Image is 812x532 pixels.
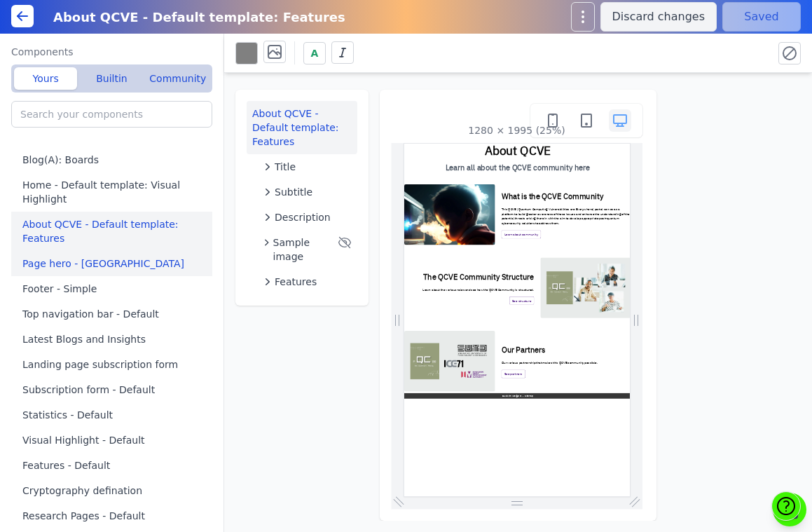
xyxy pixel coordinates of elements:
[146,67,209,90] button: Community
[11,301,218,327] button: Top navigation bar - Default
[11,276,218,301] button: Footer - Simple
[275,210,331,224] span: Description
[468,123,565,137] div: 1280 × 1995 (25%)
[11,402,218,428] button: Statistics - Default
[609,109,631,132] button: Desktop
[722,2,801,32] button: Saved
[80,67,143,90] button: Builtin
[11,251,218,276] button: Page hero - [GEOGRAPHIC_DATA]
[275,275,317,289] span: Features
[575,109,598,132] button: Tablet
[263,41,286,63] button: Background image
[11,327,218,352] button: Latest Blogs and Insights
[11,147,218,172] button: Blog(A): Boards
[14,67,77,90] button: Yours
[11,172,218,212] button: Home - Default template: Visual Highlight
[11,101,212,128] input: Search your components
[11,212,218,251] button: About QCVE - Default template: Features
[258,179,357,205] button: Subtitle
[11,428,218,453] button: Visual Highlight - Default
[384,191,787,223] h2: What is the QCVE Community
[258,205,357,230] button: Description
[275,185,312,199] span: Subtitle
[258,154,357,179] button: Title
[11,503,218,528] button: Research Pages - Default
[163,79,734,110] p: Learn all about the QCVE community here
[275,160,296,174] span: Title
[258,269,357,294] button: Features
[331,41,354,64] button: Italics
[311,46,319,60] span: A
[11,453,218,478] button: Features - Default
[384,342,540,375] a: Learn about community
[11,45,212,59] label: Components
[273,236,335,264] span: Sample image
[247,101,357,154] button: About QCVE - Default template: Features
[542,109,564,132] button: Mobile
[778,42,801,64] button: Reset all styles
[11,377,218,402] button: Subscription form - Default
[404,144,631,498] iframe: Preview
[600,2,717,32] button: Discard changes
[11,478,218,503] button: Cryptography defination
[11,352,218,377] button: Landing page subscription form
[258,230,357,269] button: Sample image
[303,42,326,64] button: A
[235,42,258,64] button: Background color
